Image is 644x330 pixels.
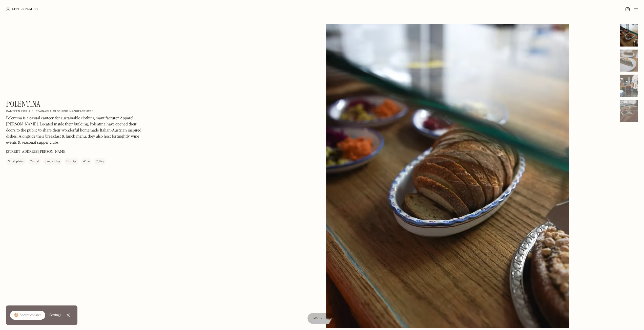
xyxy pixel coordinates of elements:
[6,149,67,155] p: [STREET_ADDRESS][PERSON_NAME]
[6,99,40,109] h1: Polentina
[45,159,60,164] div: Sandwiches
[10,311,45,320] a: 🍪 Accept cookies
[82,159,90,164] div: Wine
[66,159,76,164] div: Pastries
[30,159,39,164] div: Casual
[6,110,94,113] h2: Canteen for a sustainable clothing manufacturer
[49,313,61,317] div: Settings
[63,310,73,320] a: Close Cookie Popup
[6,115,143,146] p: Polentina is a casual canteen for sustainable clothing manufacturer Apparel [PERSON_NAME]. Locate...
[49,310,61,321] a: Settings
[14,313,41,318] div: 🍪 Accept cookies
[307,313,334,324] a: Map view
[314,317,328,320] span: Map view
[8,159,24,164] div: Small plates
[96,159,104,164] div: Coffee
